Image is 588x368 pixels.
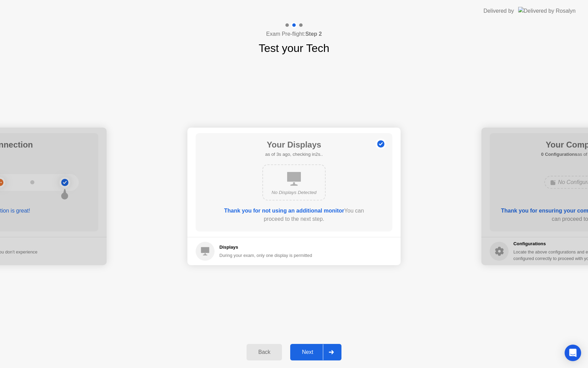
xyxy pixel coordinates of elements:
[483,7,514,15] div: Delivered by
[265,139,323,151] h1: Your Displays
[292,349,323,355] div: Next
[518,7,576,15] img: Delivered by Rosalyn
[215,207,373,223] div: You can proceed to the next step.
[259,40,329,56] h1: Test your Tech
[247,344,282,360] button: Back
[266,30,322,38] h4: Exam Pre-flight:
[224,208,344,214] b: Thank you for not using an additional monitor
[305,31,322,37] b: Step 2
[265,151,323,158] h5: as of 3s ago, checking in2s..
[290,344,341,360] button: Next
[219,244,312,251] h5: Displays
[249,349,280,355] div: Back
[269,189,319,196] div: No Displays Detected
[565,345,581,361] div: Open Intercom Messenger
[219,252,312,259] div: During your exam, only one display is permitted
